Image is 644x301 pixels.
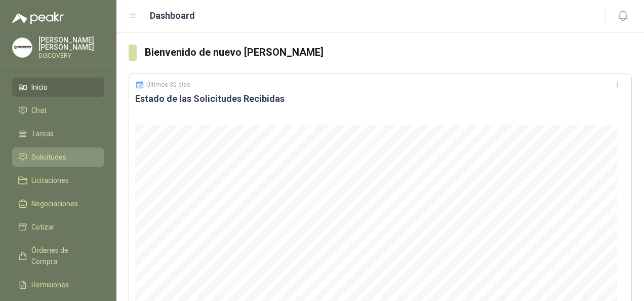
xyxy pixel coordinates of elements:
img: Logo peakr [12,12,64,24]
span: Remisiones [31,279,69,290]
a: Cotizar [12,217,104,237]
a: Negociaciones [12,194,104,213]
span: Cotizar [31,221,55,233]
a: Chat [12,101,104,120]
span: Órdenes de Compra [31,245,95,267]
img: Company Logo [13,38,32,57]
h3: Bienvenido de nuevo [PERSON_NAME] [145,45,632,60]
a: Solicitudes [12,147,104,167]
a: Órdenes de Compra [12,241,104,271]
span: Inicio [31,82,48,93]
a: Remisiones [12,275,104,294]
a: Tareas [12,124,104,143]
h3: Estado de las Solicitudes Recibidas [135,93,625,105]
span: Solicitudes [31,152,66,163]
span: Tareas [31,128,54,139]
p: Últimos 30 días [146,81,190,88]
h1: Dashboard [150,9,195,23]
span: Licitaciones [31,175,69,186]
a: Licitaciones [12,171,104,190]
span: Chat [31,105,47,116]
span: Negociaciones [31,198,78,209]
p: DISCOVERY [38,53,104,59]
p: [PERSON_NAME] [PERSON_NAME] [38,36,104,51]
a: Inicio [12,78,104,97]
